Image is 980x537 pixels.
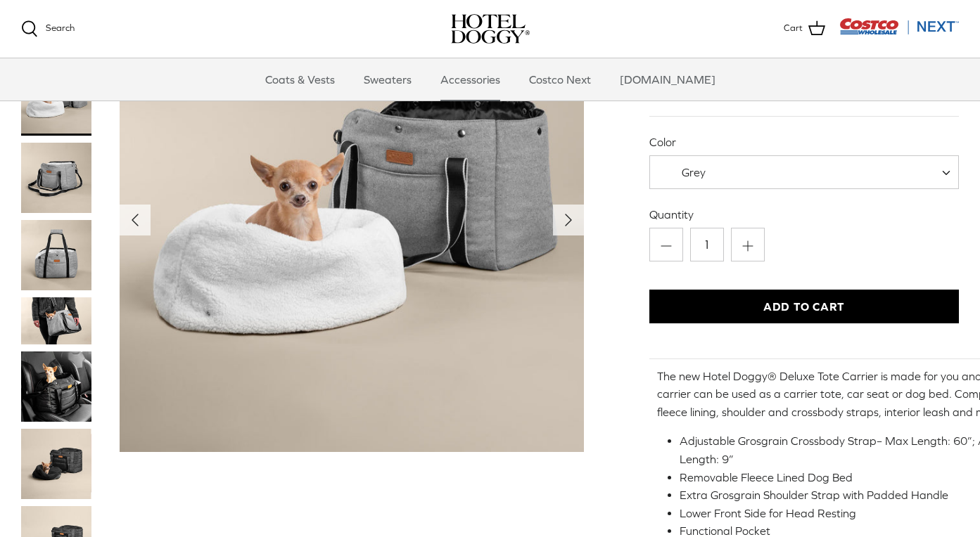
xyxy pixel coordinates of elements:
img: Costco Next [839,18,959,35]
a: Thumbnail Link [21,351,91,422]
button: Previous [120,205,151,235]
input: Quantity [690,228,724,261]
button: Next [553,205,584,235]
a: Coats & Vests [253,58,348,101]
img: hoteldoggycom [451,14,530,44]
span: Grey [682,166,706,179]
a: Thumbnail Link [21,220,91,290]
span: Grey [650,165,734,180]
a: Accessories [428,58,513,101]
span: Cart [784,21,803,36]
label: Quantity [649,207,959,222]
a: Search [21,20,75,37]
a: Thumbnail Link [21,297,91,344]
a: Thumbnail Link [21,429,91,499]
span: Grey [649,155,959,189]
a: Costco Next [516,58,604,101]
label: Color [649,134,959,150]
a: [DOMAIN_NAME] [607,58,728,101]
span: Search [46,22,75,33]
a: Visit Costco Next [839,27,959,37]
a: hoteldoggy.com hoteldoggycom [451,14,530,44]
a: Thumbnail Link [21,143,91,213]
a: Cart [784,20,825,38]
button: Add to Cart [649,290,959,323]
a: Sweaters [351,58,424,101]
